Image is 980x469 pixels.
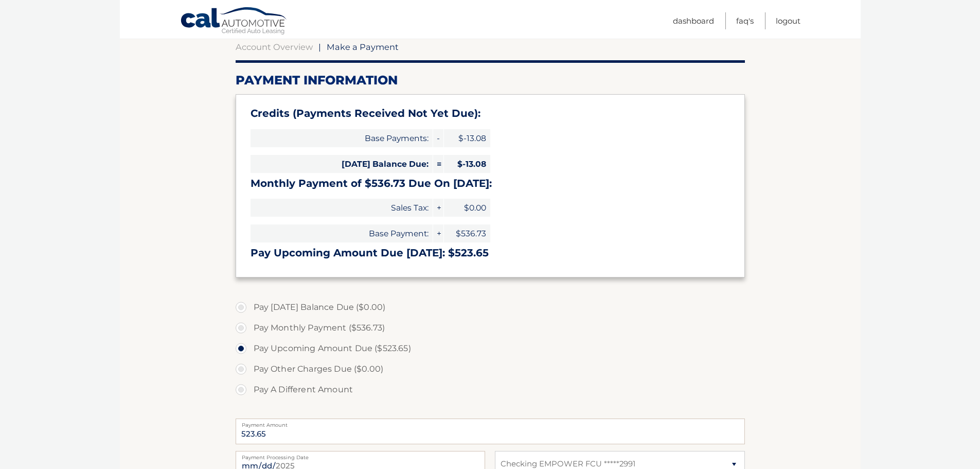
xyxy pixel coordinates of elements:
[433,199,443,217] span: +
[433,224,443,242] span: +
[433,129,443,147] span: -
[444,224,490,242] span: $536.73
[236,318,745,338] label: Pay Monthly Payment ($536.73)
[251,224,433,242] span: Base Payment:
[776,12,800,29] a: Logout
[236,73,745,88] h2: Payment Information
[251,247,730,259] h3: Pay Upcoming Amount Due [DATE]: $523.65
[444,199,490,217] span: $0.00
[180,7,288,37] a: Cal Automotive
[236,419,745,444] input: Payment Amount
[318,42,321,52] span: |
[327,42,399,52] span: Make a Payment
[444,155,490,173] span: $-13.08
[236,379,745,400] label: Pay A Different Amount
[251,199,433,217] span: Sales Tax:
[236,419,745,427] label: Payment Amount
[251,129,433,147] span: Base Payments:
[236,359,745,379] label: Pay Other Charges Due ($0.00)
[433,155,443,173] span: =
[251,177,730,190] h3: Monthly Payment of $536.73 Due On [DATE]:
[444,129,490,147] span: $-13.08
[236,297,745,318] label: Pay [DATE] Balance Due ($0.00)
[251,107,730,120] h3: Credits (Payments Received Not Yet Due):
[673,12,714,29] a: Dashboard
[236,42,313,52] a: Account Overview
[236,451,485,459] label: Payment Processing Date
[736,12,754,29] a: FAQ's
[236,338,745,359] label: Pay Upcoming Amount Due ($523.65)
[251,155,433,173] span: [DATE] Balance Due:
